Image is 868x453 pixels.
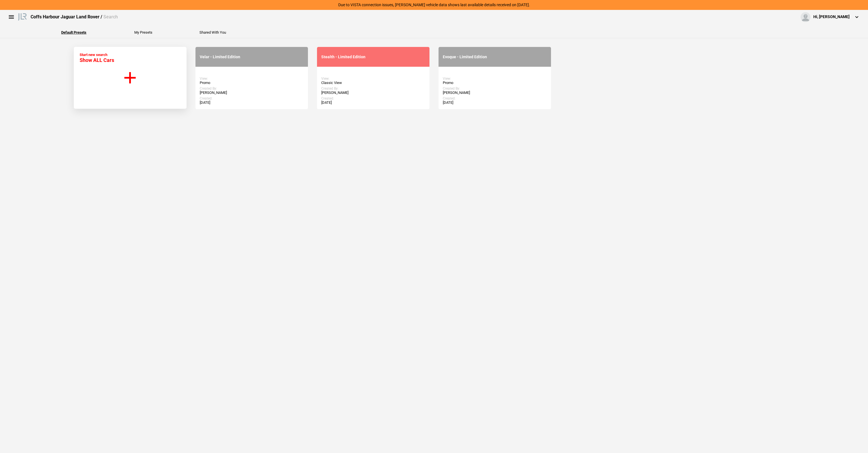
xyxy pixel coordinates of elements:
[200,87,304,90] div: Created By:
[321,100,425,105] div: [DATE]
[199,31,226,34] button: Shared With You
[200,55,304,59] div: Velar - Limited Edition
[443,87,547,90] div: Created By:
[200,96,304,100] div: Created:
[813,14,850,20] div: Hi, [PERSON_NAME]
[321,81,425,85] div: Classic View
[443,100,547,105] div: [DATE]
[443,96,547,100] div: Created:
[80,53,114,63] div: Start new search
[443,90,547,95] div: [PERSON_NAME]
[443,55,547,59] div: Evoque - Limited Edition
[443,81,547,85] div: Promo
[200,81,304,85] div: Promo
[321,55,425,59] div: Stealth - Limited Edition
[321,90,425,95] div: [PERSON_NAME]
[321,87,425,90] div: Created By:
[321,96,425,100] div: Created:
[74,47,187,109] button: Start new search Show ALL Cars
[17,12,28,21] img: landrover.png
[134,31,152,34] button: My Presets
[321,77,425,81] div: View:
[200,100,304,105] div: [DATE]
[443,77,547,81] div: View:
[103,14,118,20] span: Search
[200,90,304,95] div: [PERSON_NAME]
[80,57,114,63] span: Show ALL Cars
[200,77,304,81] div: View:
[31,14,118,20] div: Coffs Harbour Jaguar Land Rover /
[61,31,86,34] button: Default Presets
